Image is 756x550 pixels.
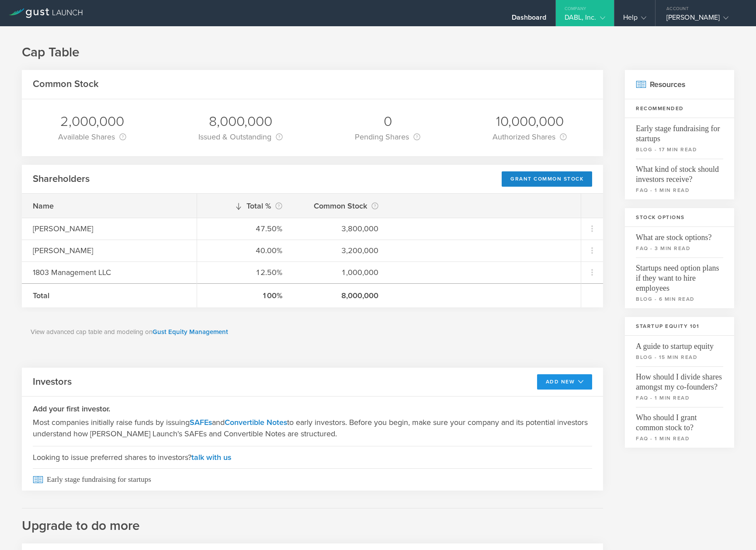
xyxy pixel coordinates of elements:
[153,328,228,336] a: Gust Equity Management
[33,223,186,234] div: [PERSON_NAME]
[33,290,186,301] div: Total
[636,353,723,361] small: blog - 15 min read
[636,435,723,442] small: faq - 1 min read
[512,13,547,26] div: Dashboard
[625,366,734,407] a: How should I divide shares amongst my co-founders?faq - 1 min read
[666,13,741,26] div: [PERSON_NAME]
[502,171,592,187] div: Grant Common Stock
[33,446,592,468] span: Looking to issue preferred shares to investors?
[625,407,734,448] a: Who should I grant common stock to?faq - 1 min read
[33,267,186,278] div: 1803 Management LLC
[625,118,734,159] a: Early stage fundraising for startupsblog - 17 min read
[492,131,567,143] div: Authorized Shares
[636,186,723,194] small: faq - 1 min read
[625,159,734,199] a: What kind of stock should investors receive?faq - 1 min read
[33,468,592,491] span: Early stage fundraising for startups
[636,118,723,144] span: Early stage fundraising for startups
[22,508,603,535] h2: Upgrade to do more
[58,112,126,131] div: 2,000,000
[537,374,593,390] button: Add New
[636,146,723,153] small: blog - 17 min read
[190,418,212,427] a: SAFEs
[636,407,723,433] span: Who should I grant common stock to?
[304,290,378,301] div: 8,000,000
[625,99,734,118] h3: Recommended
[304,267,378,278] div: 1,000,000
[33,78,99,91] h2: Common Stock
[31,327,594,337] p: View advanced cap table and modeling on
[636,336,723,352] span: A guide to startup equity
[625,317,734,336] h3: Startup Equity 101
[22,468,603,491] a: Early stage fundraising for startups
[33,200,186,212] div: Name
[208,267,282,278] div: 12.50%
[636,159,723,184] span: What kind of stock should investors receive?
[22,44,734,61] h1: Cap Table
[191,453,231,462] a: talk with us
[208,290,282,301] div: 100%
[33,245,186,256] div: [PERSON_NAME]
[33,376,72,388] h2: Investors
[198,131,283,143] div: Issued & Outstanding
[625,208,734,227] h3: Stock Options
[636,366,723,392] span: How should I divide shares amongst my co-founders?
[492,112,567,131] div: 10,000,000
[355,131,420,143] div: Pending Shares
[625,258,734,308] a: Startups need option plans if they want to hire employeesblog - 6 min read
[625,70,734,99] h2: Resources
[565,13,605,26] div: DABL, Inc.
[304,245,378,256] div: 3,200,000
[636,227,723,243] span: What are stock options?
[304,223,378,234] div: 3,800,000
[225,418,287,427] a: Convertible Notes
[58,131,126,143] div: Available Shares
[623,13,646,26] div: Help
[33,417,592,439] p: Most companies initially raise funds by issuing and to early investors. Before you begin, make su...
[625,227,734,258] a: What are stock options?faq - 3 min read
[198,112,283,131] div: 8,000,000
[355,112,420,131] div: 0
[208,200,282,212] div: Total %
[636,258,723,293] span: Startups need option plans if they want to hire employees
[208,223,282,234] div: 47.50%
[636,295,723,303] small: blog - 6 min read
[304,200,378,212] div: Common Stock
[33,173,90,185] h2: Shareholders
[33,403,592,414] h3: Add your first investor.
[208,245,282,256] div: 40.00%
[636,244,723,252] small: faq - 3 min read
[636,394,723,402] small: faq - 1 min read
[625,336,734,366] a: A guide to startup equityblog - 15 min read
